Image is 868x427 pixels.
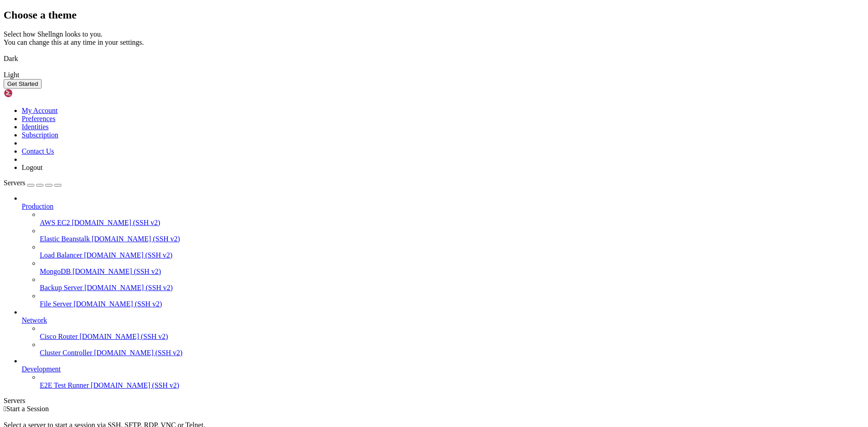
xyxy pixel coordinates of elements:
[22,194,864,308] li: Production
[40,300,72,308] span: File Server
[40,235,90,243] span: Elastic Beanstalk
[22,107,58,114] a: My Account
[22,147,54,155] a: Contact Us
[4,397,864,405] div: Servers
[74,300,162,308] span: [DOMAIN_NAME] (SSH v2)
[94,349,183,357] span: [DOMAIN_NAME] (SSH v2)
[4,89,56,98] img: Shellngn
[85,284,173,291] span: [DOMAIN_NAME] (SSH v2)
[22,123,49,131] a: Identities
[22,357,864,389] li: Development
[4,30,864,47] div: Select how Shellngn looks to you. You can change this at any time in your settings.
[22,202,53,210] span: Production
[22,115,56,122] a: Preferences
[40,219,70,226] span: AWS EC2
[91,381,179,389] span: [DOMAIN_NAME] (SSH v2)
[4,79,42,89] button: Get Started
[40,251,82,259] span: Load Balancer
[72,219,160,226] span: [DOMAIN_NAME] (SSH v2)
[40,211,864,227] li: AWS EC2 [DOMAIN_NAME] (SSH v2)
[40,284,83,291] span: Backup Server
[40,333,864,341] a: Cisco Router [DOMAIN_NAME] (SSH v2)
[22,308,864,357] li: Network
[40,259,864,276] li: MongoDB [DOMAIN_NAME] (SSH v2)
[4,179,61,187] a: Servers
[40,267,71,275] span: MongoDB
[40,324,864,341] li: Cisco Router [DOMAIN_NAME] (SSH v2)
[22,202,864,211] a: Production
[4,55,864,63] div: Dark
[40,227,864,243] li: Elastic Beanstalk [DOMAIN_NAME] (SSH v2)
[40,300,864,308] a: File Server [DOMAIN_NAME] (SSH v2)
[22,316,864,324] a: Network
[40,341,864,357] li: Cluster Controller [DOMAIN_NAME] (SSH v2)
[40,349,864,357] a: Cluster Controller [DOMAIN_NAME] (SSH v2)
[40,284,864,292] a: Backup Server [DOMAIN_NAME] (SSH v2)
[22,316,47,324] span: Network
[40,349,92,357] span: Cluster Controller
[6,405,49,413] span: Start a Session
[4,179,25,187] span: Servers
[4,71,864,79] div: Light
[80,333,168,340] span: [DOMAIN_NAME] (SSH v2)
[4,9,864,21] h2: Choose a theme
[40,219,864,227] a: AWS EC2 [DOMAIN_NAME] (SSH v2)
[40,381,864,389] a: E2E Test Runner [DOMAIN_NAME] (SSH v2)
[40,267,864,276] a: MongoDB [DOMAIN_NAME] (SSH v2)
[84,251,173,259] span: [DOMAIN_NAME] (SSH v2)
[4,405,6,413] span: 
[40,333,78,340] span: Cisco Router
[72,267,161,275] span: [DOMAIN_NAME] (SSH v2)
[40,251,864,259] a: Load Balancer [DOMAIN_NAME] (SSH v2)
[22,164,42,171] a: Logout
[40,276,864,292] li: Backup Server [DOMAIN_NAME] (SSH v2)
[40,292,864,308] li: File Server [DOMAIN_NAME] (SSH v2)
[40,243,864,259] li: Load Balancer [DOMAIN_NAME] (SSH v2)
[40,373,864,389] li: E2E Test Runner [DOMAIN_NAME] (SSH v2)
[92,235,180,243] span: [DOMAIN_NAME] (SSH v2)
[22,365,61,373] span: Development
[22,365,864,373] a: Development
[40,381,89,389] span: E2E Test Runner
[40,235,864,243] a: Elastic Beanstalk [DOMAIN_NAME] (SSH v2)
[22,131,58,139] a: Subscription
